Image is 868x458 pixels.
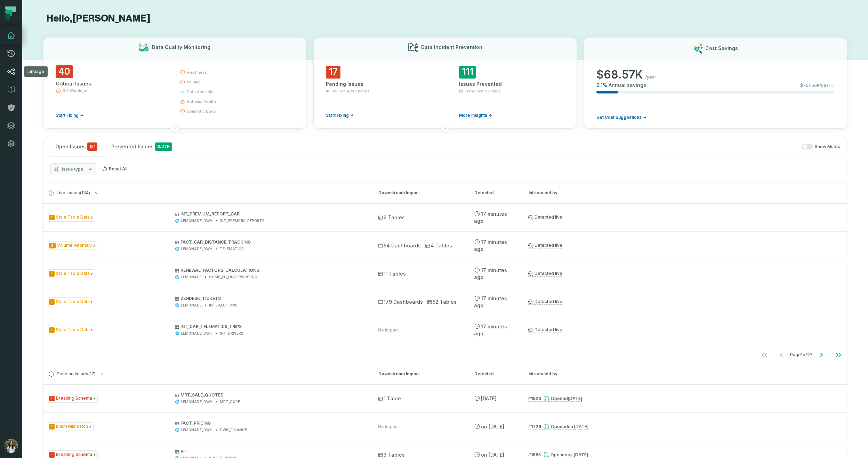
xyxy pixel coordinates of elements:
[49,299,55,305] span: Severity
[56,113,79,118] span: Start Fixing
[220,331,243,336] div: INT_DRIVERS
[43,203,847,363] div: Live Issues(134)
[528,395,582,402] a: #1923Opened[DATE] 6:26:55 PM
[378,190,462,196] div: Downstream Impact
[813,348,830,362] button: Go to next page
[528,271,562,277] a: Detected live
[56,65,73,78] span: 40
[180,144,841,150] div: Show Muted
[220,399,240,404] div: MRT_CORE
[378,298,423,305] span: 179 Dashboards
[474,190,516,196] div: Detected
[48,241,97,250] span: Issue Type
[49,327,55,333] span: Severity
[49,190,366,196] button: Live Issues(134)
[459,66,476,79] span: 111
[326,113,354,118] a: Start Fixing
[474,211,507,224] relative-time: Aug 18, 2025, 5:23 PM GMT+3
[313,37,577,129] button: Data Incident Prevention17Pending Issuesin Pull Request checksStart Fixing111Issues PreventedIn t...
[528,424,588,430] a: #1726Opened[DATE] 1:11:44 PM
[528,299,562,305] a: Detected live
[800,83,830,88] span: $ 751.56K /year
[756,348,847,362] ul: Page 1 of 27
[181,218,212,223] div: LEMONADE_DWH
[175,211,366,217] p: INT_PREMIUM_REPORT_CAR
[181,246,212,252] div: LEMONADE_DWH
[528,243,562,248] a: Detected live
[49,371,366,377] button: Pending Issues(17)
[155,142,172,151] span: 3.27K
[48,422,94,431] span: Issue Type
[705,45,738,52] h3: Cost Savings
[326,88,370,94] span: in Pull Request checks
[528,214,562,220] a: Detected live
[187,79,201,85] span: volume
[830,348,847,362] button: Go to last page
[87,142,97,151] span: critical issues and errors combined
[56,113,83,118] a: Start Fixing
[63,88,87,93] span: 94 Warnings
[378,270,406,277] span: 11 Tables
[596,115,642,120] span: Get Cost Suggestions
[181,331,212,336] div: LEMONADE_DWH
[49,396,55,401] span: Severity
[378,395,401,402] span: 1 Table
[175,324,366,329] p: INT_CAR_TELEMATICS_TRIPS
[175,296,366,301] p: ZENDESK_TICKETS
[481,424,504,430] relative-time: Jul 6, 2025, 2:46 PM GMT+3
[187,89,213,95] span: data anomaly
[596,82,607,89] span: 9.1 %
[209,275,257,280] div: HOME_EU_UNDERWRITING
[48,269,95,278] span: Issue Type
[465,88,501,94] span: In the last 90 days
[175,239,366,245] p: FACT_CAR_DISTANCE_TRACKING
[528,452,588,458] a: #1665Opened[DATE] 3:04:48 PM
[529,371,842,377] div: Introduced by
[49,424,55,430] span: Severity
[326,81,431,88] div: Pending Issues
[48,326,95,334] span: Issue Type
[175,268,366,273] p: RENEWAL_FACTORS_CALCULATIONS
[4,439,18,453] img: avatar of Noa Gordon
[529,190,842,196] div: Introduced by
[43,348,847,362] nav: pagination
[378,327,399,333] div: No Impact
[181,427,212,433] div: LEMONADE_DWH
[24,66,48,77] div: Lineage
[49,190,90,196] span: Live Issues ( 134 )
[187,69,207,75] span: freshness
[596,68,643,82] span: $ 68.57K
[756,348,773,362] button: Go to first page
[99,163,130,174] button: Reset All
[62,166,83,172] span: Issue type
[152,44,210,51] h3: Data Quality Monitoring
[474,295,507,308] relative-time: Aug 18, 2025, 5:23 PM GMT+3
[425,242,452,249] span: 4 Tables
[474,239,507,252] relative-time: Aug 18, 2025, 5:23 PM GMT+3
[326,66,340,79] span: 17
[209,303,238,308] div: INTERACTIONS
[220,427,247,433] div: DWH_FINANCE
[544,452,588,457] div: Opened
[48,213,95,222] span: Issue Type
[181,399,212,404] div: LEMONADE_DWH
[181,303,202,308] div: LEMONADE
[48,394,98,403] span: Issue Type
[544,396,582,401] div: Opened
[43,37,306,129] button: Data Quality Monitoring40Critical Issues94 WarningsStart Fixingfreshnessvolumedata anomalyschema ...
[645,74,656,80] span: /year
[175,449,366,454] p: PIF
[481,395,497,401] relative-time: Aug 15, 2025, 6:40 PM GMT+3
[181,275,202,280] div: LEMONADE
[609,82,646,89] span: Annual savings
[50,163,96,175] button: Issue type
[187,108,216,114] span: semantic bugs
[584,37,847,129] button: Cost Savings$68.57K/year9.1%Annual savings$751.56K/yearGet Cost Suggestions
[474,267,507,280] relative-time: Aug 18, 2025, 5:23 PM GMT+3
[378,371,462,377] div: Downstream Impact
[175,392,366,398] p: MRT_SALE_QUOTES
[421,44,482,51] h3: Data Incident Prevention
[459,113,487,118] span: More insights
[474,371,516,377] div: Detected
[187,99,216,104] span: schema health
